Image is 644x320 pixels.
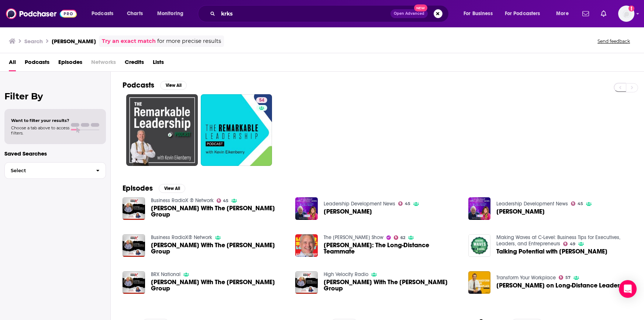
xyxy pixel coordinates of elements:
span: Networks [91,56,116,71]
a: Kevin Eikenberry on Long-Distance Leadership [496,282,632,289]
a: Charts [122,8,147,20]
a: Kevin Eikenberry With The Kevin Eikenberry Group [151,205,287,218]
span: [PERSON_NAME] [324,208,372,215]
img: Kevin Eikenberry: The Long-Distance Teammate [295,234,318,257]
a: Business RadioX ® Network [151,197,214,204]
a: 57 [559,275,571,280]
span: 45 [578,202,583,205]
a: Talking Potential with Kevin Eikenberry [496,248,607,255]
a: Kevin Eikenberry With The Kevin Eikenberry Group [151,242,287,255]
span: 45 [405,202,410,205]
button: open menu [500,8,551,20]
span: New [414,4,427,11]
span: [PERSON_NAME] With The [PERSON_NAME] Group [151,279,287,292]
div: Open Intercom Messenger [619,280,637,298]
a: Kevin Eikenberry [496,208,545,215]
span: Logged in as BenLaurro [618,6,634,22]
a: PodcastsView All [123,81,187,90]
button: Send feedback [595,38,632,44]
button: View All [160,81,187,90]
span: For Business [464,8,493,19]
a: Podcasts [25,56,49,71]
a: Transform Your Workplace [496,275,556,281]
span: For Podcasters [505,8,540,19]
a: 45 [571,201,583,206]
a: Try an exact match [102,37,156,45]
a: Kevin Eikenberry With The Kevin Eikenberry Group [151,279,287,292]
a: Kevin Eikenberry: The Long-Distance Teammate [324,242,459,255]
a: Leadership Development News [324,201,395,207]
span: Podcasts [92,8,113,19]
span: Open Advanced [394,12,424,16]
span: [PERSON_NAME] With The [PERSON_NAME] Group [151,242,287,255]
h2: Filter By [4,91,106,102]
span: All [9,56,16,71]
a: 49 [563,242,575,246]
span: 54 [259,97,264,104]
img: Kevin Eikenberry With The Kevin Eikenberry Group [295,271,318,294]
span: Monitoring [157,8,183,19]
span: [PERSON_NAME] With The [PERSON_NAME] Group [324,279,459,292]
a: Podchaser - Follow, Share and Rate Podcasts [6,7,77,21]
img: Kevin Eikenberry With The Kevin Eikenberry Group [123,234,145,257]
span: [PERSON_NAME] on Long-Distance Leadership [496,282,632,289]
span: [PERSON_NAME]: The Long-Distance Teammate [324,242,459,255]
span: Choose a tab above to access filters. [11,125,69,136]
img: Kevin Eikenberry With The Kevin Eikenberry Group [123,197,145,220]
span: [PERSON_NAME] [496,208,545,215]
img: Kevin Eikenberry [295,197,318,220]
span: 49 [570,242,575,246]
a: Credits [125,56,144,71]
a: EpisodesView All [123,184,185,193]
h3: [PERSON_NAME] [52,38,96,45]
a: 45 [217,198,229,203]
a: Making Waves at C-Level: Business Tips for Executives, Leaders, and Entrepreneurs [496,234,620,247]
button: open menu [551,8,578,20]
a: Kevin Eikenberry on Long-Distance Leadership [468,271,491,294]
span: Talking Potential with [PERSON_NAME] [496,248,607,255]
button: open menu [86,8,123,20]
button: Show profile menu [618,6,634,22]
span: for more precise results [157,37,221,45]
img: Kevin Eikenberry [468,197,491,220]
a: 54 [201,94,272,166]
span: Want to filter your results? [11,118,69,123]
input: Search podcasts, credits, & more... [218,8,390,20]
p: Saved Searches [4,150,106,157]
span: 57 [565,276,571,279]
a: 54 [256,97,267,103]
h2: Podcasts [123,81,154,90]
img: User Profile [618,6,634,22]
img: Kevin Eikenberry With The Kevin Eikenberry Group [123,271,145,294]
span: [PERSON_NAME] With The [PERSON_NAME] Group [151,205,287,218]
a: High Velocity Radio [324,271,368,278]
a: Business RadioX® Network [151,234,212,241]
h3: Search [24,38,43,45]
button: Select [4,162,106,179]
a: Leadership Development News [496,201,568,207]
a: Kevin Eikenberry [324,208,372,215]
span: More [556,8,569,19]
a: Show notifications dropdown [598,7,609,20]
span: Select [5,168,90,173]
a: Episodes [58,56,82,71]
a: BRX National [151,271,180,278]
button: View All [159,184,185,193]
img: Talking Potential with Kevin Eikenberry [468,234,491,257]
button: Open AdvancedNew [390,9,428,18]
a: Lists [153,56,164,71]
a: Kevin Eikenberry With The Kevin Eikenberry Group [324,279,459,292]
a: 45 [398,201,410,206]
span: 45 [223,199,228,202]
a: The Dov Baron Show [324,234,383,241]
div: Search podcasts, credits, & more... [205,5,456,22]
span: 62 [400,236,405,239]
